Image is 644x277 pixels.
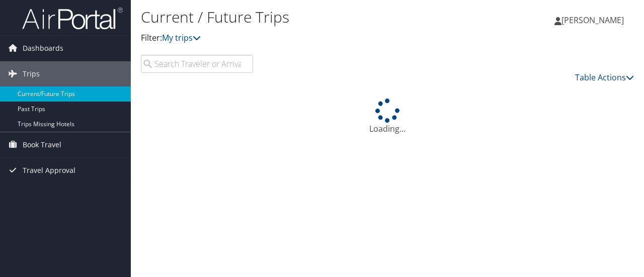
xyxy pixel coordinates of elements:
[23,132,61,157] span: Book Travel
[162,32,201,43] a: My trips
[141,55,253,73] input: Search Traveler or Arrival City
[554,5,634,35] a: [PERSON_NAME]
[22,7,123,30] img: airportal-logo.png
[23,61,40,86] span: Trips
[141,7,469,28] h1: Current / Future Trips
[561,15,624,26] span: [PERSON_NAME]
[23,36,63,61] span: Dashboards
[141,32,469,45] p: Filter:
[575,72,634,83] a: Table Actions
[23,158,75,183] span: Travel Approval
[141,99,634,135] div: Loading...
